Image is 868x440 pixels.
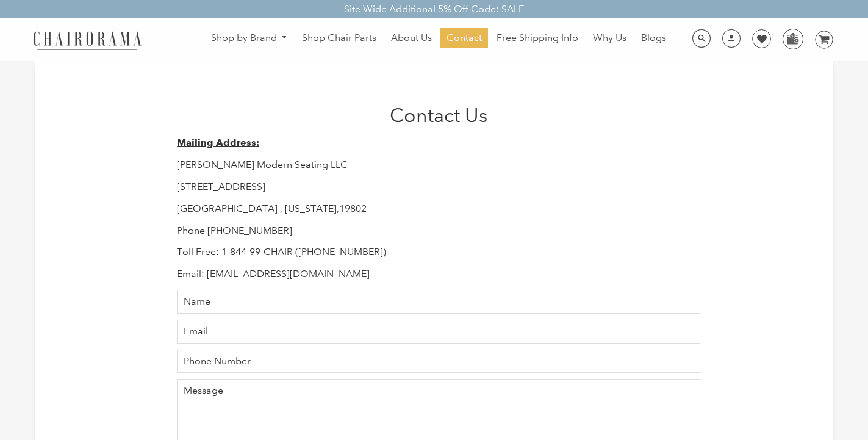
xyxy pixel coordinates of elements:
a: Blogs [635,28,672,48]
img: chairorama [26,29,148,51]
span: Free Shipping Info [497,32,578,45]
p: Toll Free: 1-844-99-CHAIR ([PHONE_NUMBER]) [177,246,700,259]
p: [GEOGRAPHIC_DATA] , [US_STATE],19802 [177,203,700,215]
span: Shop Chair Parts [302,32,376,45]
nav: DesktopNavigation [200,28,677,51]
span: Blogs [641,32,666,45]
h1: Contact Us [177,104,700,127]
input: Email [177,320,700,344]
p: Email: [EMAIL_ADDRESS][DOMAIN_NAME] [177,268,700,281]
img: WhatsApp_Image_2024-07-12_at_16.23.01.webp [783,29,802,48]
a: Contact [440,28,488,48]
a: Free Shipping Info [490,28,584,48]
a: Shop Chair Parts [296,28,382,48]
p: [PERSON_NAME] Modern Seating LLC [177,159,700,171]
strong: Mailing Address: [177,137,259,148]
p: Phone [PHONE_NUMBER] [177,225,700,237]
a: Why Us [587,28,633,48]
a: Shop by Brand [205,29,294,48]
a: About Us [385,28,438,48]
span: Contact [447,32,482,45]
input: Phone Number [177,350,700,373]
p: [STREET_ADDRESS] [177,181,700,193]
input: Name [177,290,700,314]
span: About Us [391,32,432,45]
span: Why Us [593,32,626,45]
